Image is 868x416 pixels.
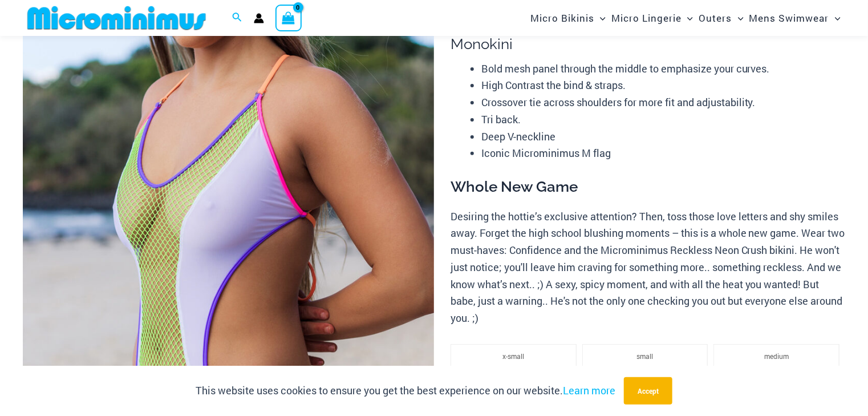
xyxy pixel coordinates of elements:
nav: Site Navigation [526,2,845,34]
h3: Whole New Game [451,177,845,197]
span: Micro Lingerie [611,3,682,33]
li: Bold mesh panel through the middle to emphasize your curves. [481,60,845,78]
span: Menu Toggle [682,3,693,33]
span: Micro Bikinis [530,3,594,33]
p: This website uses cookies to ensure you get the best experience on our website. [196,382,615,399]
a: Mens SwimwearMenu ToggleMenu Toggle [747,3,843,33]
span: Menu Toggle [594,3,606,33]
span: x-small [502,352,524,361]
a: Account icon link [254,13,264,23]
li: x-small [451,344,577,367]
span: Mens Swimwear [749,3,829,33]
span: small [636,352,653,361]
li: Tri back. [481,111,845,128]
span: Menu Toggle [829,3,841,33]
span: Outers [699,3,732,33]
p: Desiring the hottie’s exclusive attention? Then, toss those love letters and shy smiles away. For... [451,208,845,327]
li: medium [713,344,839,367]
a: View Shopping Cart, empty [275,5,302,31]
img: MM SHOP LOGO FLAT [23,5,210,31]
li: Crossover tie across shoulders for more fit and adjustability. [481,94,845,111]
li: small [582,344,708,367]
span: medium [764,352,789,361]
a: Micro LingerieMenu ToggleMenu Toggle [609,3,696,33]
li: Deep V-neckline [481,128,845,146]
a: Search icon link [232,11,242,26]
button: Accept [624,377,672,405]
span: Menu Toggle [732,3,744,33]
a: Micro BikinisMenu ToggleMenu Toggle [528,3,609,33]
a: OutersMenu ToggleMenu Toggle [696,3,747,33]
a: Learn more [563,383,615,397]
li: High Contrast the bind & straps. [481,77,845,94]
li: Iconic Microminimus M flag [481,145,845,162]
